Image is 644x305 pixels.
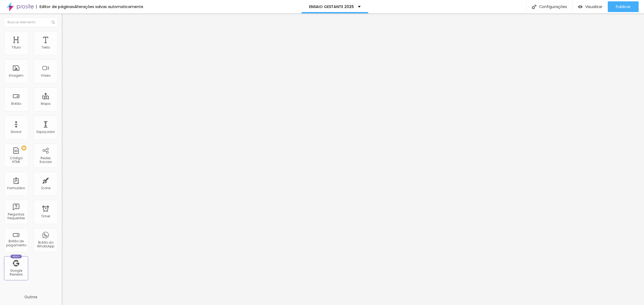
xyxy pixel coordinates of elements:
[12,46,21,49] div: Título
[5,239,27,247] div: Botão de pagamento
[74,5,143,9] div: Alterações salvas automaticamente
[41,102,50,106] div: Mapa
[41,46,50,49] div: Texto
[36,5,74,9] div: Editor de páginas
[9,74,23,77] div: Imagem
[5,156,27,164] div: Código HTML
[309,5,354,9] p: ENSAIO GESTANTE 2025
[62,13,644,305] iframe: Editor
[36,130,55,134] div: Espaçador
[585,5,602,9] span: Visualizar
[578,5,583,9] img: view-1.svg
[41,214,50,218] div: Timer
[52,21,55,24] img: Icone
[616,5,631,9] span: Publicar
[10,255,22,258] div: Novo
[11,102,21,106] div: Botão
[7,186,25,190] div: Formulário
[35,156,56,164] div: Redes Sociais
[35,241,56,248] div: Botão do WhatsApp
[4,17,58,27] input: Buscar elemento
[5,269,27,277] div: Google Reviews
[41,74,50,77] div: Vídeo
[41,186,50,190] div: Ícone
[608,1,639,12] button: Publicar
[532,5,536,9] img: Icone
[11,130,21,134] div: Divisor
[573,1,608,12] button: Visualizar
[5,213,27,220] div: Perguntas frequentes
